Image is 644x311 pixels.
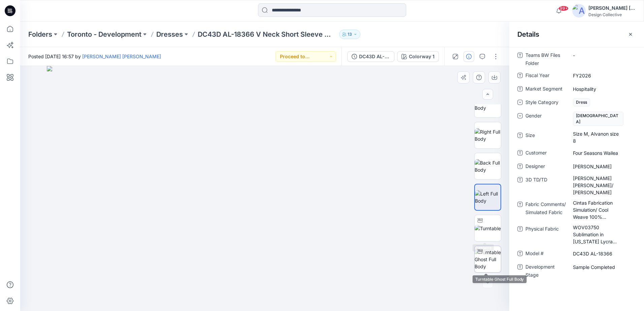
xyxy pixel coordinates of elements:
[156,30,183,39] a: Dresses
[475,128,501,142] img: Right Full Body
[47,66,483,311] img: eyJhbGciOiJIUzI1NiIsImtpZCI6IjAiLCJzbHQiOiJzZXMiLCJ0eXAiOiJKV1QifQ.eyJkYXRhIjp7InR5cGUiOiJzdG9yYW...
[525,85,566,94] span: Market Segment
[525,176,566,196] span: 3D TD/TD
[525,225,566,245] span: Physical Fabric
[573,72,632,79] span: FY2026
[475,249,501,270] img: Turntable Ghost Full Body
[525,112,566,127] span: Gender
[517,30,539,38] h2: Details
[82,54,161,59] a: [PERSON_NAME] [PERSON_NAME]
[573,149,632,157] span: Four Seasons Wailea
[558,6,569,11] span: 99+
[573,112,623,126] span: [DEMOGRAPHIC_DATA]
[573,98,590,106] span: Dress
[525,71,566,81] span: Fiscal Year
[573,199,632,220] span: Cintas Fabrication Simulation/ Cool Weave 100% Polyester
[525,149,566,158] span: Customer
[28,53,161,60] span: Posted [DATE] 16:57 by
[475,97,501,111] img: Front Full Body
[339,30,360,39] button: 13
[67,30,141,39] a: Toronto - Development
[525,200,566,221] span: Fabric Comments/ Simulated Fabric
[347,51,394,62] button: DC43D AL-18366
[463,51,474,62] button: Details
[475,159,501,173] img: Back Full Body
[525,263,566,279] span: Development Stage
[525,51,566,67] span: Teams BW Files Folder
[525,131,566,145] span: Size
[28,30,52,39] a: Folders
[573,163,632,170] span: Thomas Chung
[573,130,632,144] span: Size M, Alvanon size 8
[573,52,632,59] span: -
[409,53,434,60] div: Colorway 1
[573,250,632,257] span: DC43D AL-18366
[348,31,352,38] p: 13
[573,85,632,93] span: Hospitality
[572,4,586,18] img: avatar
[525,249,566,259] span: Model #
[397,51,439,62] button: Colorway 1
[359,53,390,60] div: DC43D AL-18366
[573,175,632,196] span: Carla Nina/ Anne Chau
[573,264,632,271] span: Sample Completed
[588,12,636,17] div: Design Collective
[525,98,566,108] span: Style Category
[588,4,636,12] div: [PERSON_NAME] [PERSON_NAME]
[525,162,566,172] span: Designer
[475,190,501,204] img: Left Full Body
[573,224,632,245] span: WOV03750 Sublimation in Hawaii Lycra 97% Polyester, 3% Spandex
[475,225,501,232] img: Turntable
[198,30,336,39] p: DC43D AL-18366 V Neck Short Sleeve With Elastic Waist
